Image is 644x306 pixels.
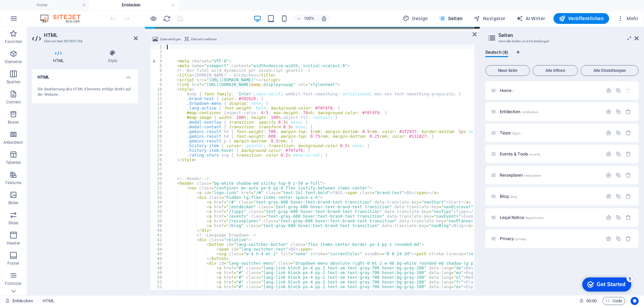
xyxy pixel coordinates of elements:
div: 48 [151,266,166,270]
span: AI Writer [516,15,545,22]
span: Mehr [617,15,638,22]
div: Legal Notice/legal-notice [498,215,602,220]
div: 43 [151,242,166,247]
div: 23 [151,148,166,153]
button: Klicke hier, um den Vorschau-Modus zu verlassen [149,14,157,23]
button: Seiten [436,13,466,24]
div: Einstellungen [606,215,611,220]
h6: Session-Zeit [579,297,597,305]
p: Favoriten [5,39,22,44]
span: Design [403,15,428,22]
div: 28 [151,172,166,176]
h4: HTML [32,69,138,81]
a: Klick, um Auswahl aufzuheben. Doppelklick öffnet Seitenverwaltung [5,297,33,305]
span: Element verlinken [191,35,217,43]
h3: Verwalte Seiten und Einstellungen [498,38,625,44]
p: Elemente [5,59,22,64]
div: Entfernen [626,172,631,178]
span: Klick, um Seite zu öffnen [500,173,541,178]
div: Duplizieren [615,130,621,136]
div: 36 [151,209,166,214]
span: Tipps [500,130,521,135]
h2: Seiten [498,32,639,38]
button: Mehr [614,13,641,24]
div: Home/ [498,88,602,93]
div: 17 [151,120,166,125]
button: Usercentrics [631,297,639,305]
p: Header [7,241,20,246]
div: Entfernen [626,151,631,157]
div: 38 [151,219,166,223]
div: 7 [151,73,166,78]
div: Reiseplaner/reiseplaner [498,173,602,177]
h4: Style [87,50,138,64]
div: 25 [151,158,166,162]
button: reload [163,14,171,23]
div: 19 [151,129,166,134]
span: /reiseplaner [524,174,541,177]
div: 5 [151,63,166,68]
div: Einstellungen [606,88,611,93]
div: 1 [151,45,166,49]
div: 49 [151,270,166,275]
div: Get Started [20,7,49,13]
div: 27 [151,167,166,172]
div: 6 [151,68,166,73]
span: Veröffentlichen [559,15,604,22]
button: Code [602,297,625,305]
div: 10 [151,87,166,92]
div: 5 [50,1,56,8]
span: : [591,298,592,303]
p: Spalten [6,79,20,85]
div: 37 [151,214,166,219]
div: Duplizieren [615,88,621,93]
h4: HTML [32,50,87,64]
span: / [512,89,514,93]
span: /legal-notice [525,216,544,220]
div: Einstellungen [606,236,611,242]
div: 52 [151,285,166,289]
div: Entfernen [626,130,631,136]
span: Deutsch (8) [485,48,508,58]
img: Editor Logo [39,14,89,23]
button: AI Writer [514,13,548,24]
div: Entfernen [626,193,631,199]
div: 30 [151,181,166,186]
div: Einstellungen [606,172,611,178]
div: 29 [151,176,166,181]
span: Klick zum Auswählen. Doppelklick zum Bearbeiten [43,297,54,305]
div: Die Bearbeitung des HTML Elements erfolgt direkt auf der Website. [38,87,132,98]
div: 14 [151,106,166,111]
div: 24 [151,153,166,158]
div: Tipps/tipps [498,131,602,135]
span: /tipps [512,131,521,135]
div: Duplizieren [615,109,621,115]
div: 4 [151,59,166,63]
div: 18 [151,125,166,129]
div: 9 [151,82,166,87]
div: 41 [151,233,166,237]
span: Klick, um Seite zu öffnen [500,215,543,220]
span: Alle Einstellungen [584,69,636,73]
div: 31 [151,186,166,190]
div: 26 [151,162,166,167]
button: Element verlinken [183,35,218,43]
span: Neue Seite [488,69,527,73]
button: 100% [293,14,317,23]
div: Einstellungen [606,109,611,115]
div: 8 [151,78,166,82]
div: 21 [151,139,166,143]
button: Neue Seite [485,65,530,76]
div: 42 [151,237,166,242]
div: 11 [151,92,166,96]
p: Slider [8,220,19,226]
div: 44 [151,247,166,252]
span: Datei einfügen [160,35,181,43]
div: 51 [151,280,166,285]
div: 12 [151,96,166,101]
h3: Element #ed-897800788 [44,38,124,44]
p: Tabellen [6,160,21,165]
p: Content [6,99,21,105]
button: Navigator [471,13,508,24]
div: Duplizieren [615,215,621,220]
